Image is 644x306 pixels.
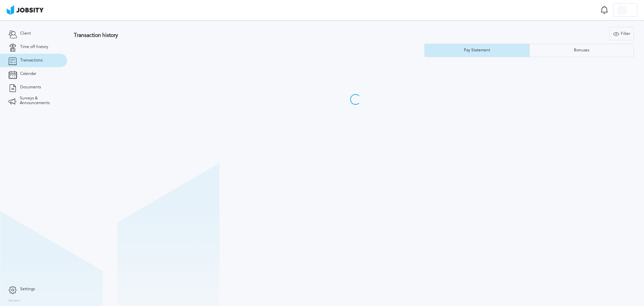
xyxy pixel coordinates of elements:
[20,85,41,90] span: Documents
[20,45,48,49] span: Time off history
[20,96,59,105] span: Surveys & Announcements
[20,31,31,36] span: Client
[610,27,634,41] div: Filter
[20,58,43,63] span: Transactions
[8,299,21,303] label: Version:
[20,72,36,76] span: Calendar
[20,287,35,292] span: Settings
[74,32,380,38] h3: Transaction history
[461,48,493,53] div: Pay Statement
[571,48,593,53] div: Bonuses
[7,5,44,15] img: ab4bad089aa723f57921c736e9817d99.png
[529,44,634,57] button: Bonuses
[609,27,634,40] button: Filter
[424,44,529,57] button: Pay Statement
